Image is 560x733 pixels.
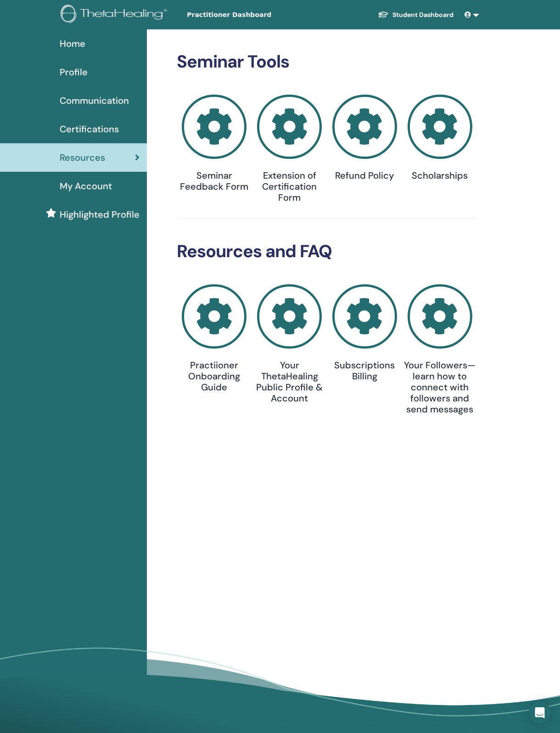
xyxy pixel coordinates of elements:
[177,95,252,192] a: Seminar Feedback Form
[60,179,112,193] span: My Account
[327,284,403,382] a: Subscriptions Billing
[177,284,252,393] a: Practiioner Onboarding Guide
[177,360,252,393] h4: Practiioner Onboarding Guide
[252,284,327,404] a: Your ThetaHealing Public Profile & Account
[529,702,551,724] div: Open Intercom Messenger
[327,170,403,181] h4: Refund Policy
[60,122,119,136] span: Certifications
[61,5,170,25] img: logo.png
[60,65,88,79] span: Profile
[370,6,461,23] a: Student Dashboard
[402,284,477,415] a: Your Followers—learn how to connect with followers and send messages
[187,10,325,20] span: Practitioner Dashboard
[60,208,140,221] span: Highlighted Profile
[252,360,327,404] h4: Your ThetaHealing Public Profile & Account
[402,170,477,181] h4: Scholarships
[252,95,327,203] a: Extension of Certification Form
[60,94,129,107] span: Communication
[327,95,403,181] a: Refund Policy
[60,151,105,164] span: Resources
[177,170,252,192] h4: Seminar Feedback Form
[60,37,85,51] span: Home
[177,51,477,73] h2: Seminar Tools
[402,95,477,181] a: Scholarships
[327,360,403,382] h4: Subscriptions Billing
[378,11,389,18] img: graduation-cap-white.svg
[402,360,477,415] h4: Your Followers—learn how to connect with followers and send messages
[177,241,477,262] h2: Resources and FAQ
[252,170,327,203] h4: Extension of Certification Form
